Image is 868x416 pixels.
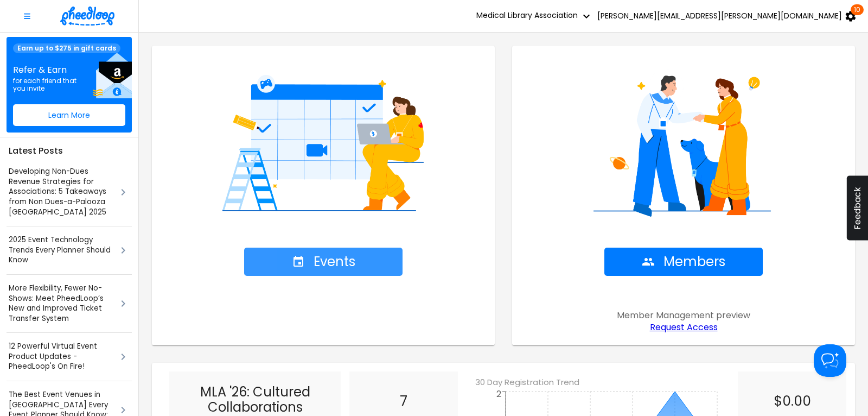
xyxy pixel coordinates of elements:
h6: 30 Day Registration Trend [475,376,746,389]
h4: Latest Posts [7,144,132,158]
a: Developing Non-Dues Revenue Strategies for Associations: 5 Takeaways from Non Dues-a-Palooza [GEO... [9,167,117,217]
a: 2025 Event Technology Trends Every Planner Should Know [9,235,117,266]
h2: 7 [358,393,449,409]
span: Events [292,254,355,269]
img: Referral [91,53,132,98]
span: Medical Library Association [476,10,593,21]
a: 12 Powerful Virtual Event Product Updates - PheedLoop's On Fire! [9,342,117,372]
a: More Flexibility, Fewer No-Shows: Meet PheedLoop’s New and Improved Ticket Transfer System [9,283,117,324]
span: [PERSON_NAME][EMAIL_ADDRESS][PERSON_NAME][DOMAIN_NAME] [597,11,842,20]
img: Home Events [165,59,482,222]
img: logo [60,7,114,26]
span: 10 [851,4,864,15]
h3: MLA '26: Cultured Collaborations [178,385,332,415]
iframe: Help Scout Beacon - Open [814,344,846,377]
tspan: 2 [496,388,501,400]
span: Feedback [852,187,863,230]
span: Learn More [48,111,90,119]
span: Refer & Earn [13,65,78,75]
span: Member Management preview [617,311,750,320]
button: [PERSON_NAME][EMAIL_ADDRESS][PERSON_NAME][DOMAIN_NAME] 10 [595,5,859,27]
h2: $0.00 [746,393,838,409]
button: Events [244,248,403,276]
span: for each friend that you invite [13,77,78,92]
span: Earn up to $275 in gift cards [13,43,120,53]
a: Request Access [650,323,718,332]
img: Home Members [525,59,842,222]
button: Learn More [13,104,125,126]
button: Members [604,248,763,276]
button: Medical Library Association [474,5,595,27]
span: Members [642,254,725,269]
